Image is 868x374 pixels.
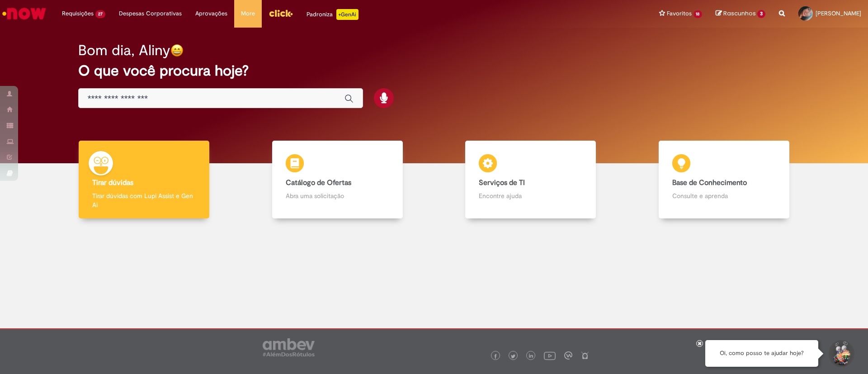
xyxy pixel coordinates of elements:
[816,9,861,17] span: [PERSON_NAME]
[286,191,389,200] p: Abra uma solicitação
[564,351,572,360] img: logo_footer_workplace.png
[479,178,525,187] b: Serviços de TI
[241,9,255,18] span: More
[723,9,756,18] span: Rascunhos
[511,354,515,359] img: logo_footer_twitter.png
[92,191,196,209] p: Tirar dúvidas com Lupi Assist e Gen Ai
[263,338,315,356] img: logo_footer_ambev_rotulo_gray.png
[95,10,105,18] span: 27
[119,9,182,18] span: Despesas Corporativas
[269,6,293,20] img: click_logo_yellow_360x200.png
[827,340,854,367] button: Iniciar Conversa de Suporte
[92,178,133,187] b: Tirar dúvidas
[307,9,359,20] div: Padroniza
[716,9,765,18] a: Rascunhos
[672,191,776,200] p: Consulte e aprenda
[667,9,692,18] span: Favoritos
[627,141,821,219] a: Base de Conhecimento Consulte e aprenda
[493,354,498,359] img: logo_footer_facebook.png
[434,141,627,219] a: Serviços de TI Encontre ajuda
[757,10,765,18] span: 3
[78,63,790,79] h2: O que você procura hoje?
[62,9,94,18] span: Requisições
[170,44,184,57] img: happy-face.png
[1,5,47,23] img: ServiceNow
[529,354,533,359] img: logo_footer_linkedin.png
[241,141,434,219] a: Catálogo de Ofertas Abra uma solicitação
[705,340,818,367] div: Oi, como posso te ajudar hoje?
[581,351,589,360] img: logo_footer_naosei.png
[78,43,170,58] h2: Bom dia, Aliny
[286,178,351,187] b: Catálogo de Ofertas
[195,9,227,18] span: Aprovações
[672,178,747,187] b: Base de Conhecimento
[336,9,359,20] p: +GenAi
[479,191,582,200] p: Encontre ajuda
[544,350,556,361] img: logo_footer_youtube.png
[47,141,241,219] a: Tirar dúvidas Tirar dúvidas com Lupi Assist e Gen Ai
[693,10,703,18] span: 18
